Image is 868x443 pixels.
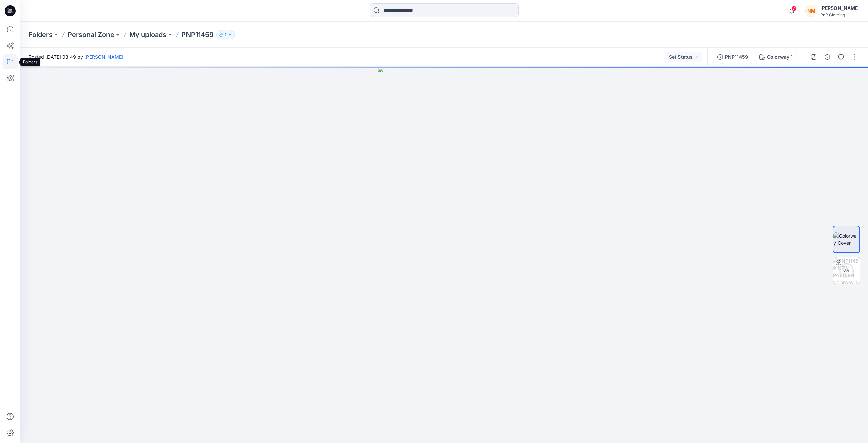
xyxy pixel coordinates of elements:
[833,257,860,284] img: PNP11459 NEW PATTERN Colorway 1
[67,30,114,39] a: Personal Zone
[713,52,752,62] button: PNP11459
[129,30,166,39] a: My uploads
[181,30,214,39] p: PNP11459
[805,5,817,17] div: NM
[838,267,854,273] div: 0 %
[833,232,859,246] img: Colorway Cover
[28,53,123,60] span: Posted [DATE] 08:49 by
[225,31,226,38] p: 1
[755,52,797,62] button: Colorway 1
[820,12,860,17] div: PnP Clothing
[820,4,860,12] div: [PERSON_NAME]
[822,52,833,62] button: Details
[378,67,510,443] img: eyJhbGciOiJIUzI1NiIsImtpZCI6IjAiLCJzbHQiOiJzZXMiLCJ0eXAiOiJKV1QifQ.eyJkYXRhIjp7InR5cGUiOiJzdG9yYW...
[84,54,123,60] a: [PERSON_NAME]
[791,6,797,11] span: 7
[767,53,793,61] div: Colorway 1
[216,30,235,39] button: 1
[725,53,748,61] div: PNP11459
[28,30,53,39] a: Folders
